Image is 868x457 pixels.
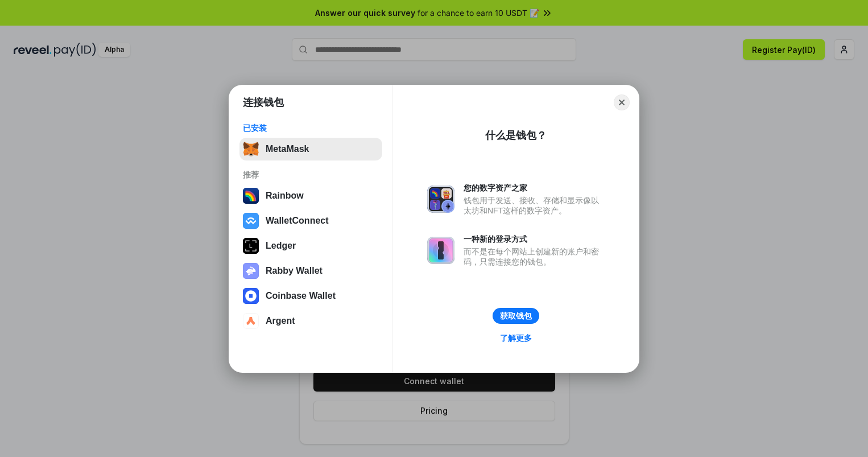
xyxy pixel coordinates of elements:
div: Argent [266,316,295,326]
div: WalletConnect [266,216,329,226]
div: Rabby Wallet [266,266,323,276]
button: 获取钱包 [493,308,539,324]
button: Rainbow [239,184,382,207]
div: MetaMask [266,144,309,154]
button: Close [614,94,630,110]
div: 而不是在每个网站上创建新的账户和密码，只需连接您的钱包。 [464,246,605,267]
div: 了解更多 [500,333,532,343]
div: 已安装 [243,123,379,133]
div: Coinbase Wallet [266,291,336,301]
button: Argent [239,310,382,332]
img: svg+xml,%3Csvg%20width%3D%2228%22%20height%3D%2228%22%20viewBox%3D%220%200%2028%2028%22%20fill%3D... [243,288,259,304]
div: 获取钱包 [500,311,532,321]
img: svg+xml,%3Csvg%20xmlns%3D%22http%3A%2F%2Fwww.w3.org%2F2000%2Fsvg%22%20fill%3D%22none%22%20viewBox... [427,237,454,264]
img: svg+xml,%3Csvg%20xmlns%3D%22http%3A%2F%2Fwww.w3.org%2F2000%2Fsvg%22%20width%3D%2228%22%20height%3... [243,238,259,254]
div: 什么是钱包？ [485,129,547,142]
a: 了解更多 [493,331,539,345]
button: Coinbase Wallet [239,285,382,307]
img: svg+xml,%3Csvg%20width%3D%22120%22%20height%3D%22120%22%20viewBox%3D%220%200%20120%20120%22%20fil... [243,188,259,204]
button: Ledger [239,234,382,257]
div: Rainbow [266,191,304,201]
div: 推荐 [243,170,379,180]
div: Ledger [266,241,296,251]
button: WalletConnect [239,209,382,232]
img: svg+xml,%3Csvg%20width%3D%2228%22%20height%3D%2228%22%20viewBox%3D%220%200%2028%2028%22%20fill%3D... [243,213,259,229]
img: svg+xml,%3Csvg%20xmlns%3D%22http%3A%2F%2Fwww.w3.org%2F2000%2Fsvg%22%20fill%3D%22none%22%20viewBox... [243,263,259,279]
h1: 连接钱包 [243,96,284,109]
div: 您的数字资产之家 [464,183,605,193]
img: svg+xml,%3Csvg%20width%3D%2228%22%20height%3D%2228%22%20viewBox%3D%220%200%2028%2028%22%20fill%3D... [243,313,259,329]
div: 钱包用于发送、接收、存储和显示像以太坊和NFT这样的数字资产。 [464,195,605,216]
img: svg+xml,%3Csvg%20fill%3D%22none%22%20height%3D%2233%22%20viewBox%3D%220%200%2035%2033%22%20width%... [243,141,259,157]
button: MetaMask [239,138,382,160]
button: Rabby Wallet [239,260,382,282]
div: 一种新的登录方式 [464,234,605,244]
img: svg+xml,%3Csvg%20xmlns%3D%22http%3A%2F%2Fwww.w3.org%2F2000%2Fsvg%22%20fill%3D%22none%22%20viewBox... [427,186,454,213]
